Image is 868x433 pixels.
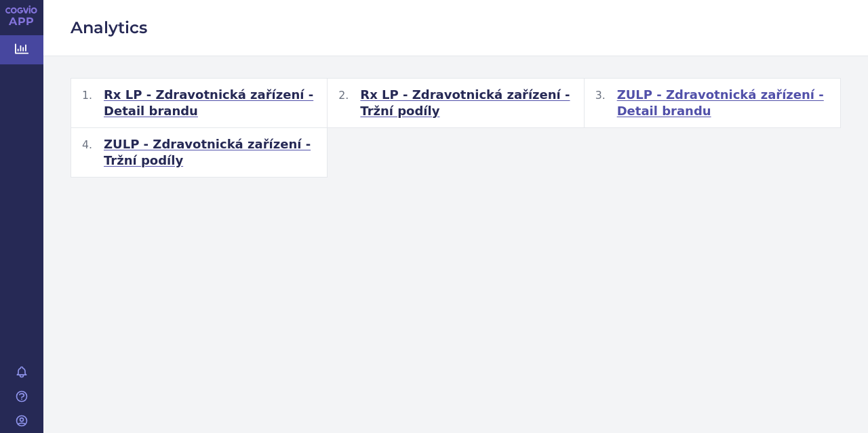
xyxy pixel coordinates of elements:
[617,87,829,119] span: ZULP - Zdravotnická zařízení - Detail brandu
[71,128,328,178] button: ZULP - Zdravotnická zařízení - Tržní podíly
[104,87,316,119] span: Rx LP - Zdravotnická zařízení - Detail brandu
[360,87,572,119] span: Rx LP - Zdravotnická zařízení - Tržní podíly
[104,136,316,169] span: ZULP - Zdravotnická zařízení - Tržní podíly
[585,79,841,128] button: ZULP - Zdravotnická zařízení - Detail brandu
[328,79,584,128] button: Rx LP - Zdravotnická zařízení - Tržní podíly
[71,16,841,39] h2: Analytics
[71,79,328,128] button: Rx LP - Zdravotnická zařízení - Detail brandu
